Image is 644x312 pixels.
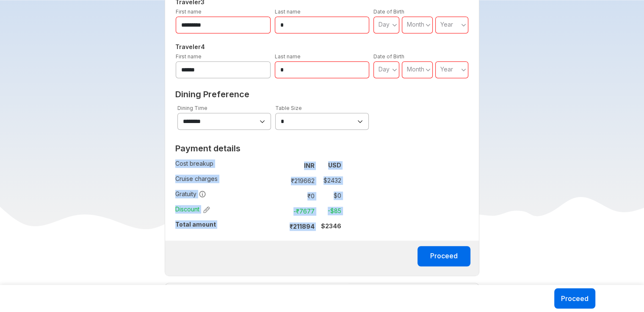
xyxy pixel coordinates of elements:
svg: angle down [461,21,466,29]
h5: Traveler 4 [174,42,470,52]
svg: angle down [392,66,397,74]
span: Year [440,66,453,73]
svg: angle down [426,66,431,74]
span: Day [379,66,390,73]
td: Cost breakup [175,158,279,173]
td: Cruise charges [175,173,279,188]
h2: Dining Preference [175,89,469,99]
label: Last name [275,53,301,60]
td: $ 0 [318,190,341,202]
span: Month [407,66,424,73]
label: First name [176,53,202,60]
strong: USD [328,161,341,169]
button: Proceed [554,288,595,309]
strong: $ 2346 [321,222,341,230]
span: Gratuity [175,190,206,198]
label: Date of Birth [373,53,404,60]
td: -$ 85 [318,205,341,217]
td: ₹ 0 [282,190,318,202]
td: -₹ 7677 [282,205,318,217]
label: Last name [275,8,301,15]
td: $ 2432 [318,175,341,186]
td: ₹ 219662 [282,175,318,186]
strong: INR [304,162,315,169]
label: Table Size [275,105,302,111]
svg: angle down [426,21,431,29]
td: : [279,173,282,188]
h2: Payment details [175,143,341,153]
td: : [279,203,282,219]
button: Proceed [417,246,470,266]
td: : [279,158,282,173]
svg: angle down [392,21,397,29]
svg: angle down [461,66,466,74]
span: Discount [175,205,210,213]
strong: ₹ 211894 [290,223,315,230]
td: : [279,188,282,203]
span: Year [440,21,453,28]
td: : [279,219,282,234]
label: First name [176,8,202,15]
strong: Total amount [175,221,216,228]
label: Date of Birth [373,8,404,15]
label: Dining Time [177,105,207,111]
span: Day [379,21,390,28]
span: Month [407,21,424,28]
